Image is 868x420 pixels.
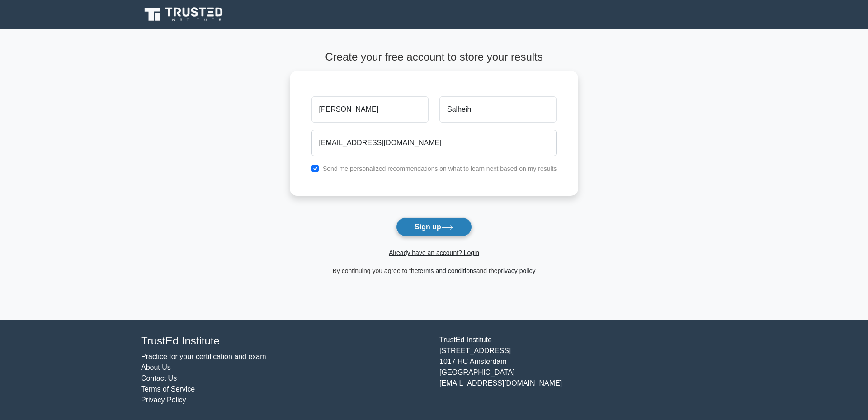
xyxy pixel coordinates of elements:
[141,363,171,371] a: About Us
[434,335,732,406] div: TrustEd Institute [STREET_ADDRESS] 1017 HC Amsterdam [GEOGRAPHIC_DATA] [EMAIL_ADDRESS][DOMAIN_NAME]
[418,267,476,274] a: terms and conditions
[141,396,186,404] a: Privacy Policy
[396,217,472,236] button: Sign up
[141,385,195,393] a: Terms of Service
[290,51,579,64] h4: Create your free account to store your results
[311,130,557,156] input: Email
[323,165,557,172] label: Send me personalized recommendations on what to learn next based on my results
[498,267,536,274] a: privacy policy
[389,249,479,256] a: Already have an account? Login
[141,353,266,360] a: Practice for your certification and exam
[311,96,429,123] input: First name
[141,335,429,348] h4: TrustEd Institute
[141,374,177,382] a: Contact Us
[284,265,584,276] div: By continuing you agree to the and the
[439,96,557,123] input: Last name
